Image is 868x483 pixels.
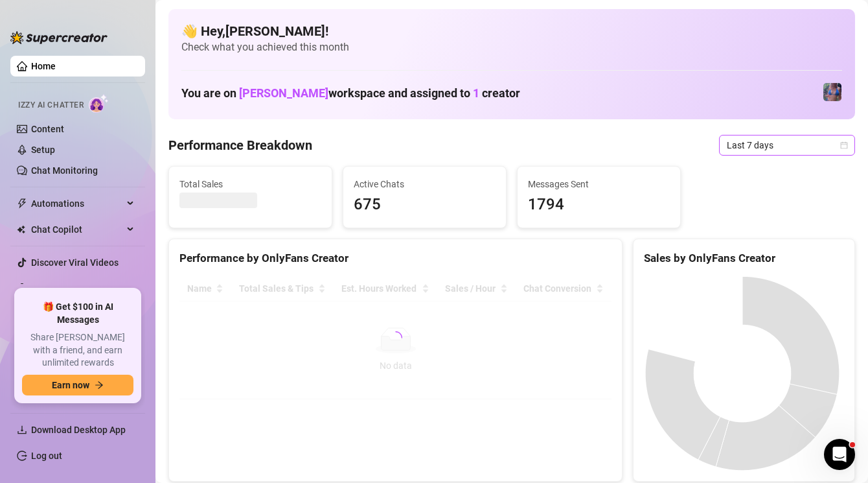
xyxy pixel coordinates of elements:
span: calendar [840,141,848,149]
h4: 👋 Hey, [PERSON_NAME] ! [181,22,842,40]
span: Chat Copilot [31,219,123,240]
span: Earn now [52,380,89,390]
div: Sales by OnlyFans Creator [644,250,844,267]
a: Chat Monitoring [31,165,98,176]
span: Share [PERSON_NAME] with a friend, and earn unlimited rewards [22,331,133,370]
span: Automations [31,193,123,214]
span: Check what you achieved this month [181,40,842,54]
img: logo-BBDzfeDw.svg [10,31,108,44]
h4: Performance Breakdown [168,136,312,154]
a: Settings [31,283,65,294]
a: Home [31,61,56,71]
button: Earn nowarrow-right [22,375,133,395]
iframe: Intercom live chat [824,439,855,470]
span: 675 [354,193,496,217]
div: Performance by OnlyFans Creator [179,250,611,267]
img: Jaylie [823,83,841,101]
span: Total Sales [179,177,321,191]
img: Chat Copilot [17,225,25,234]
span: 🎁 Get $100 in AI Messages [22,301,133,326]
a: Content [31,124,64,134]
span: arrow-right [95,381,104,390]
span: Izzy AI Chatter [18,99,84,112]
a: Discover Viral Videos [31,257,119,268]
span: loading [389,331,403,345]
a: Log out [31,451,62,461]
span: Download Desktop App [31,425,126,435]
span: thunderbolt [17,198,27,209]
span: Active Chats [354,177,496,191]
span: 1794 [528,193,670,217]
span: Last 7 days [727,135,847,155]
span: 1 [473,86,479,100]
h1: You are on workspace and assigned to creator [181,86,520,100]
a: Setup [31,145,55,155]
span: Messages Sent [528,177,670,191]
img: AI Chatter [89,94,109,113]
span: [PERSON_NAME] [239,86,328,100]
span: download [17,425,27,435]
